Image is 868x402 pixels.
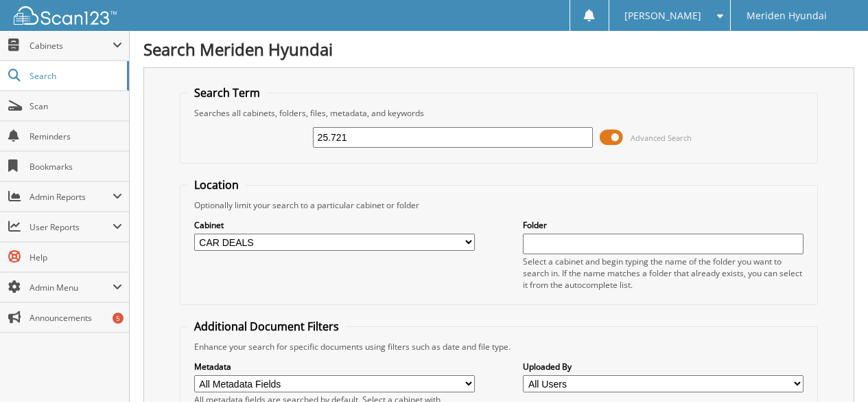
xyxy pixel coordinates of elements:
legend: Additional Document Filters [187,319,346,334]
label: Folder [523,219,804,231]
img: scan123-logo-white.svg [14,6,117,25]
legend: Search Term [187,85,267,100]
div: 5 [113,313,124,324]
span: Cabinets [30,40,113,52]
label: Metadata [194,361,475,372]
span: Help [30,252,122,263]
label: Cabinet [194,219,475,231]
span: Advanced Search [631,133,692,143]
span: User Reports [30,221,113,233]
span: Admin Menu [30,282,113,293]
span: Scan [30,100,122,112]
div: Select a cabinet and begin typing the name of the folder you want to search in. If the name match... [523,256,804,291]
span: Admin Reports [30,191,113,203]
span: Bookmarks [30,161,122,172]
span: Reminders [30,131,122,142]
span: [PERSON_NAME] [624,12,701,20]
span: Announcements [30,312,122,324]
div: Searches all cabinets, folders, files, metadata, and keywords [187,107,810,119]
legend: Location [187,177,246,192]
span: Search [30,70,120,82]
div: Optionally limit your search to a particular cabinet or folder [187,199,810,211]
label: Uploaded By [523,361,804,372]
span: Meriden Hyundai [747,12,827,20]
div: Enhance your search for specific documents using filters such as date and file type. [187,341,810,353]
h1: Search Meriden Hyundai [143,38,854,60]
